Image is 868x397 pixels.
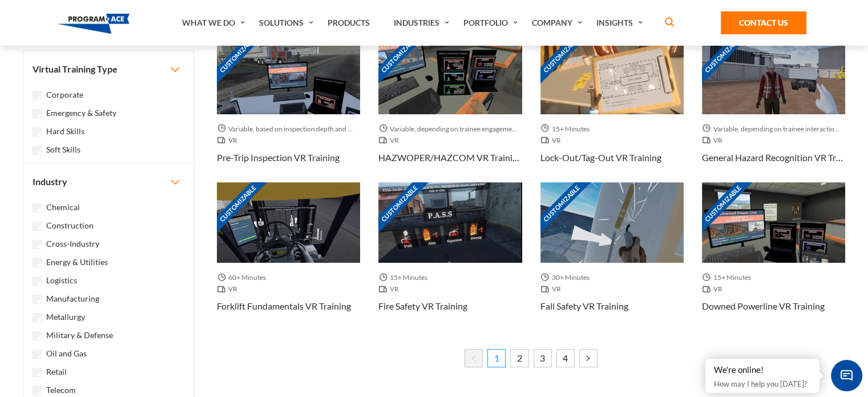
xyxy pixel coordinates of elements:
label: Retail [46,366,67,378]
input: Chemical [33,203,42,212]
label: Emergency & Safety [46,107,116,119]
label: Manufacturing [46,292,99,305]
a: Customizable Thumbnail - HAZWOPER/HAZCOM VR Training Variable, depending on trainee engagement in... [378,33,522,182]
input: Cross-Industry [33,240,42,249]
label: Soft Skills [46,143,80,156]
li: « Previous [465,349,483,371]
span: 1 [487,349,506,367]
span: VR [217,283,242,295]
label: Telecom [46,384,76,396]
input: Metallurgy [33,313,42,322]
a: 4 [556,349,575,367]
span: Variable, depending on trainee interaction with each component. [702,123,845,135]
input: Logistics [33,276,42,286]
a: 3 [534,349,552,367]
label: Corporate [46,89,83,101]
button: Virtual Training Type [23,51,193,87]
input: Military & Defense [33,331,42,340]
h3: Fire Safety VR Training [378,299,467,313]
input: Emergency & Safety [33,109,42,118]
h3: Forklift Fundamentals VR Training [217,299,351,313]
span: VR [540,135,566,146]
span: 15+ Minutes [702,272,756,283]
label: Military & Defense [46,329,113,342]
h3: Fall Safety VR Training [540,299,628,313]
span: VR [702,135,727,146]
a: Contact Us [721,11,806,34]
h3: General Hazard Recognition VR Training [702,151,845,165]
span: VR [378,135,403,146]
span: VR [217,135,242,146]
span: Chat Widget [831,360,862,391]
label: Chemical [46,201,80,214]
div: We're online! [714,364,811,376]
input: Oil and Gas [33,350,42,359]
span: 30+ Minutes [540,272,594,283]
a: Customizable Thumbnail - Forklift Fundamentals VR Training 60+ Minutes VR Forklift Fundamentals V... [217,182,360,331]
input: Corporate [33,91,42,100]
p: How may I help you [DATE]? [714,377,811,391]
span: 15+ Minutes [540,123,594,135]
span: VR [702,283,727,295]
label: Logistics [46,274,77,287]
h3: Pre-Trip Inspection VR Training [217,151,340,165]
h3: Lock-out/Tag-out VR Training [540,151,661,165]
label: Cross-Industry [46,238,99,250]
h3: Downed Powerline VR Training [702,299,825,313]
a: Customizable Thumbnail - Fall Safety VR Training 30+ Minutes VR Fall Safety VR Training [540,182,684,331]
input: Soft Skills [33,146,42,155]
input: Retail [33,368,42,377]
label: Construction [46,219,94,232]
button: Industry [23,163,193,200]
h3: HAZWOPER/HAZCOM VR Training [378,151,522,165]
input: Manufacturing [33,295,42,304]
span: Variable, based on inspection depth and event interaction. [217,123,360,135]
label: Hard Skills [46,125,84,138]
span: 15+ Minutes [378,272,432,283]
label: Oil and Gas [46,347,87,360]
a: Customizable Thumbnail - General Hazard Recognition VR Training Variable, depending on trainee in... [702,33,845,182]
span: Variable, depending on trainee engagement in each section. [378,123,522,135]
a: Customizable Thumbnail - Lock-out/Tag-out VR Training 15+ Minutes VR Lock-out/Tag-out VR Training [540,33,684,182]
span: VR [378,283,403,295]
label: Metallurgy [46,311,85,323]
a: Customizable Thumbnail - Fire Safety VR Training 15+ Minutes VR Fire Safety VR Training [378,182,522,331]
label: Energy & Utilities [46,256,108,268]
span: 60+ Minutes [217,272,271,283]
input: Construction [33,222,42,231]
input: Energy & Utilities [33,258,42,267]
input: Telecom [33,386,42,395]
a: Customizable Thumbnail - Pre-Trip Inspection VR Training Variable, based on inspection depth and ... [217,33,360,182]
input: Hard Skills [33,127,42,137]
a: Next » [579,349,597,367]
a: Customizable Thumbnail - Downed Powerline VR Training 15+ Minutes VR Downed Powerline VR Training [702,182,845,331]
span: VR [540,283,566,295]
a: 2 [510,349,528,367]
img: Program-Ace [58,14,130,34]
